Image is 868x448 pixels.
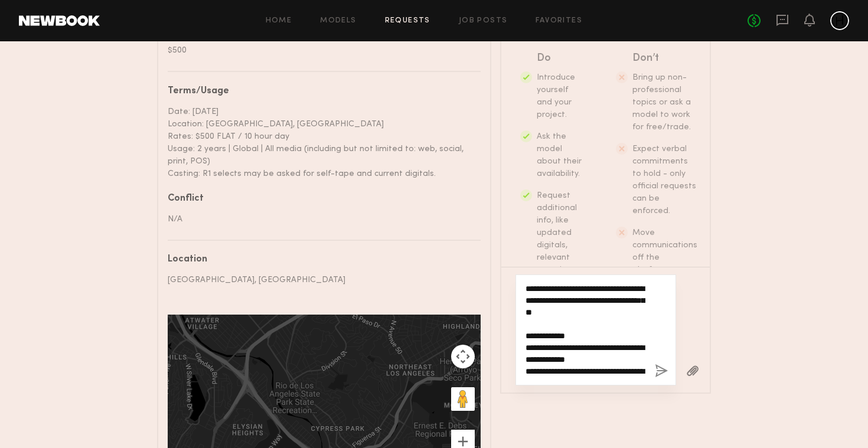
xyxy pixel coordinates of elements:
div: Do [537,50,583,67]
div: Conflict [168,194,472,204]
div: [GEOGRAPHIC_DATA], [GEOGRAPHIC_DATA] [168,274,472,286]
a: Requests [385,17,430,25]
a: Models [320,17,356,25]
span: Expect verbal commitments to hold - only official requests can be enforced. [632,145,696,215]
div: Don’t [632,50,697,67]
div: N/A [168,213,472,225]
span: Introduce yourself and your project. [537,74,575,119]
span: Bring up non-professional topics or ask a model to work for free/trade. [632,74,691,131]
button: Drag Pegman onto the map to open Street View [451,387,475,411]
span: Ask the model about their availability. [537,133,582,178]
span: Move communications off the platform. [632,229,697,274]
a: Favorites [536,17,582,25]
a: Job Posts [459,17,508,25]
button: Map camera controls [451,345,475,368]
div: $500 [168,44,472,57]
div: Terms/Usage [168,87,472,96]
a: Home [266,17,292,25]
span: Request additional info, like updated digitals, relevant experience, other skills, etc. [537,192,583,299]
div: Location [168,255,472,264]
div: Date: [DATE] Location: [GEOGRAPHIC_DATA], [GEOGRAPHIC_DATA] Rates: $500 FLAT / 10 hour day Usage:... [168,106,472,180]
